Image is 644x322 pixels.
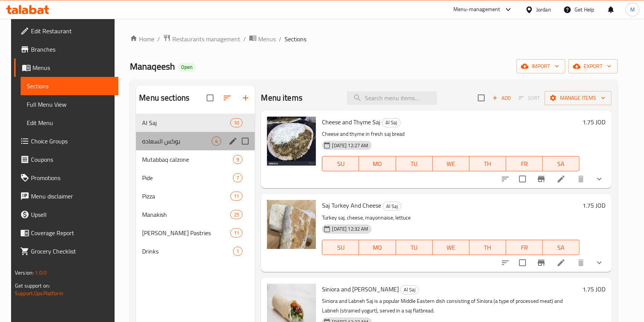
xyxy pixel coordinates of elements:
[15,281,50,291] span: Get support on:
[436,242,466,253] span: WE
[322,129,579,139] p: Cheese and thyme in fresh saj bread
[322,156,359,171] button: SU
[31,137,113,146] span: Choice Groups
[35,268,47,278] span: 1.0.0
[489,92,514,104] button: Add
[322,116,380,128] span: Cheese and Thyme Saj
[322,240,359,255] button: SU
[136,132,255,150] div: بوكس السعاده4edit
[142,210,230,219] div: Manakish
[21,114,119,132] a: Edit Menu
[178,63,196,72] div: Open
[329,142,371,149] span: [DATE] 12:27 AM
[233,156,242,163] span: 9
[231,119,242,127] span: 10
[163,34,240,44] a: Restaurants management
[359,156,396,171] button: MO
[436,158,466,169] span: WE
[532,170,550,188] button: Branch-specific-item
[142,173,233,182] span: Pide
[572,170,590,188] button: delete
[543,156,579,171] button: SA
[136,169,255,187] div: Pide7
[27,118,113,127] span: Edit Menu
[532,254,550,272] button: Branch-specific-item
[279,34,282,44] li: /
[31,155,113,164] span: Coupons
[142,247,233,256] span: Drinks
[362,242,393,253] span: MO
[322,200,381,211] span: Saj Turkey And Cheese
[383,202,401,211] span: Al Saj
[396,240,433,255] button: TU
[142,228,230,237] span: [PERSON_NAME] Pastries
[506,156,543,171] button: FR
[230,118,243,127] div: items
[139,92,189,104] h2: Menu sections
[14,150,119,169] a: Coupons
[545,91,612,105] button: Manage items
[31,45,113,54] span: Branches
[536,5,551,14] div: Jordan
[514,92,545,104] span: Select section first
[212,138,221,145] span: 4
[227,135,239,147] button: edit
[382,118,401,127] div: Al Saj
[21,77,119,95] a: Sections
[557,174,566,184] a: Edit menu item
[14,242,119,260] a: Grocery Checklist
[157,34,160,44] li: /
[322,283,399,295] span: Siniora and [PERSON_NAME]
[136,224,255,242] div: [PERSON_NAME] Pastries11
[329,225,371,233] span: [DATE] 12:32 AM
[515,171,531,187] span: Select to update
[496,254,515,272] button: sort-choices
[401,285,419,294] span: Al Saj
[523,62,559,71] span: import
[433,240,469,255] button: WE
[130,58,175,75] span: Manaqeesh
[469,156,506,171] button: TH
[14,22,119,40] a: Edit Restaurant
[136,242,255,260] div: Drinks1
[572,254,590,272] button: delete
[130,34,154,44] a: Home
[383,202,401,211] div: Al Saj
[595,174,604,184] svg: Show Choices
[142,137,212,146] div: بوكس السعاده
[243,34,246,44] li: /
[142,155,233,164] span: Mutabbaq calzone
[27,100,113,109] span: Full Menu View
[325,158,356,169] span: SU
[136,150,255,169] div: Mutabbaq calzone9
[249,34,276,44] a: Menus
[27,81,113,91] span: Sections
[595,258,604,267] svg: Show Choices
[400,285,419,294] div: Al Saj
[233,247,243,256] div: items
[230,210,243,219] div: items
[590,254,608,272] button: show more
[382,118,400,127] span: Al Saj
[509,158,540,169] span: FR
[14,132,119,150] a: Choice Groups
[509,242,540,253] span: FR
[433,156,469,171] button: WE
[583,200,605,211] h6: 1.75 JOD
[202,90,218,106] span: Select all sections
[469,240,506,255] button: TH
[546,158,576,169] span: SA
[543,240,579,255] button: SA
[453,5,500,14] div: Menu-management
[32,63,113,72] span: Menus
[489,92,514,104] span: Add item
[258,34,276,44] span: Menus
[212,137,221,146] div: items
[472,158,503,169] span: TH
[568,59,618,73] button: export
[142,192,230,201] span: Pizza
[506,240,543,255] button: FR
[31,210,113,219] span: Upsell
